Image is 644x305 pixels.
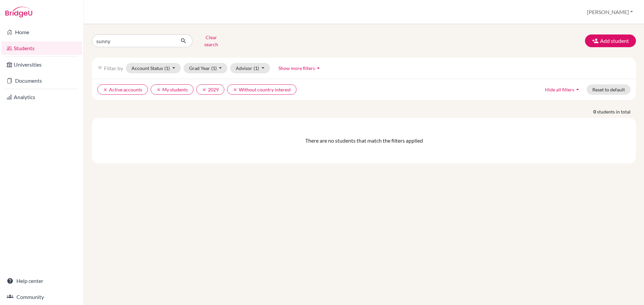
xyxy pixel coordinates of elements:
button: Reset to default [587,84,631,95]
a: Documents [1,74,82,87]
i: clear [103,87,108,92]
span: Show more filters [278,65,315,71]
button: Clear search [193,32,230,50]
i: arrow_drop_up [574,86,581,93]
span: (1) [254,65,259,71]
button: Add student [585,34,636,47]
span: students in total [597,108,636,115]
a: Students [1,42,82,55]
i: clear [233,87,237,92]
button: Account Status(1) [126,63,181,73]
span: Filter by [104,65,123,71]
span: Hide all filters [545,87,574,92]
span: (1) [211,65,217,71]
div: There are no students that match the filters applied [97,137,631,145]
strong: 0 [593,108,597,115]
button: clearMy students [151,84,194,95]
i: arrow_drop_up [315,65,322,71]
i: filter_list [97,65,103,71]
i: clear [156,87,161,92]
button: clearWithout country interest [227,84,297,95]
button: clearActive accounts [97,84,148,95]
i: clear [202,87,207,92]
a: Analytics [1,90,82,104]
a: Home [1,25,82,39]
button: clear2029 [196,84,224,95]
a: Help center [1,274,82,288]
button: Hide all filtersarrow_drop_up [539,84,587,95]
a: Universities [1,58,82,71]
img: Bridge-U [5,7,32,17]
button: [PERSON_NAME] [584,6,636,18]
button: Grad Year(1) [183,63,228,73]
a: Community [1,290,82,304]
span: (1) [164,65,170,71]
button: Show more filtersarrow_drop_up [273,63,327,73]
button: Advisor(1) [230,63,270,73]
input: Find student by name... [92,34,175,47]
